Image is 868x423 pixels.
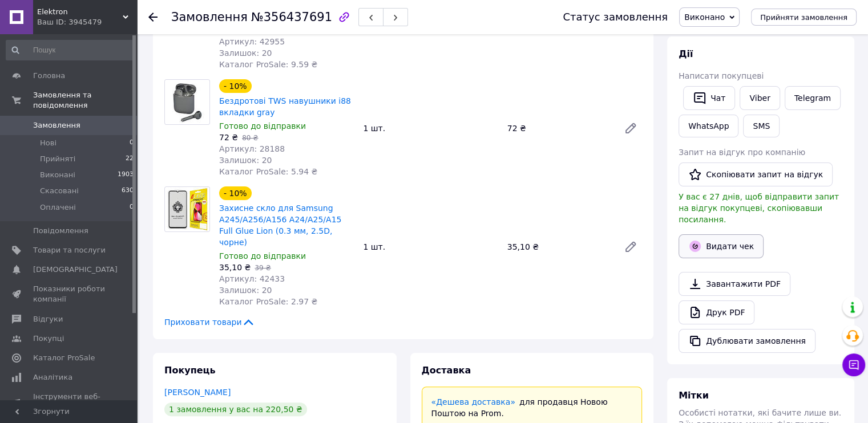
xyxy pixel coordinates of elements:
[619,117,642,140] a: Редагувати
[358,120,502,136] div: 1 шт.
[33,120,80,131] span: Замовлення
[33,265,118,275] span: [DEMOGRAPHIC_DATA]
[219,186,252,200] div: - 10%
[6,40,135,60] input: Пошук
[679,272,790,296] a: Завантажити PDF
[219,274,285,283] span: Артикул: 42433
[431,397,515,406] a: «Дешева доставка»
[40,138,56,148] span: Нові
[164,388,231,397] a: [PERSON_NAME]
[33,245,106,255] span: Товари та послуги
[679,390,709,401] span: Мітки
[679,115,738,137] a: WhatsApp
[358,239,502,255] div: 1 шт.
[679,234,764,258] button: Видати чек
[219,286,272,295] span: Залишок: 20
[219,79,252,93] div: - 10%
[503,120,615,136] div: 72 ₴
[219,297,317,306] span: Каталог ProSale: 2.97 ₴
[219,144,285,153] span: Артикул: 28188
[33,372,72,383] span: Аналітика
[740,86,780,110] a: Viber
[219,251,306,261] span: Готово до відправки
[33,392,106,412] span: Інструменти веб-майстра та SEO
[679,48,693,59] span: Дії
[171,10,248,24] span: Замовлення
[679,300,754,324] a: Друк PDF
[164,316,255,328] span: Приховати товари
[40,170,75,180] span: Виконані
[165,80,209,124] img: Бездротові TWS навушники i88 вкладки gray
[619,235,642,258] a: Редагувати
[33,90,137,111] span: Замовлення та повідомлення
[33,284,106,304] span: Показники роботи компанії
[40,154,75,164] span: Прийняті
[684,13,725,22] span: Виконано
[219,60,317,69] span: Каталог ProSale: 9.59 ₴
[563,11,668,23] div: Статус замовлення
[130,138,134,148] span: 0
[33,314,63,324] span: Відгуки
[164,402,307,416] div: 1 замовлення у вас на 220,50 ₴
[255,27,271,35] span: 63 ₴
[130,202,134,213] span: 0
[255,264,271,272] span: 39 ₴
[219,167,317,176] span: Каталог ProSale: 5.94 ₴
[126,154,134,164] span: 22
[37,17,137,27] div: Ваш ID: 3945479
[37,7,123,17] span: Elektron
[219,26,251,35] span: 56,70 ₴
[760,13,847,22] span: Прийняти замовлення
[242,134,258,142] span: 80 ₴
[743,115,780,137] button: SMS
[679,329,815,353] button: Дублювати замовлення
[751,9,857,26] button: Прийняти замовлення
[679,192,839,224] span: У вас є 27 днів, щоб відправити запит на відгук покупцеві, скопіювавши посилання.
[33,333,64,344] span: Покупці
[842,353,865,376] button: Чат з покупцем
[219,37,285,46] span: Артикул: 42955
[219,96,351,117] a: Бездротові TWS навушники i88 вкладки gray
[33,71,65,81] span: Головна
[785,86,841,110] a: Telegram
[33,226,88,236] span: Повідомлення
[148,11,158,23] div: Повернутися назад
[219,204,341,247] a: Захисне скло для Samsung A245/A256/A156 A24/A25/A15 Full Glue Lion (0.3 мм, 2.5D, чорне)
[251,10,332,24] span: №356437691
[422,365,471,376] span: Доставка
[219,121,306,131] span: Готово до відправки
[431,396,633,419] div: для продавця Новою Поштою на Prom.
[679,162,833,186] button: Скопіювати запит на відгук
[122,186,134,196] span: 630
[219,156,272,165] span: Залишок: 20
[683,86,735,110] button: Чат
[503,239,615,255] div: 35,10 ₴
[219,133,238,142] span: 72 ₴
[40,202,76,213] span: Оплачені
[679,71,764,80] span: Написати покупцеві
[118,170,134,180] span: 1903
[219,263,251,272] span: 35,10 ₴
[164,365,216,376] span: Покупець
[33,353,95,363] span: Каталог ProSale
[219,48,272,58] span: Залишок: 20
[165,187,209,231] img: Захисне скло для Samsung A245/A256/A156 A24/A25/A15 Full Glue Lion (0.3 мм, 2.5D, чорне)
[40,186,79,196] span: Скасовані
[679,148,805,157] span: Запит на відгук про компанію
